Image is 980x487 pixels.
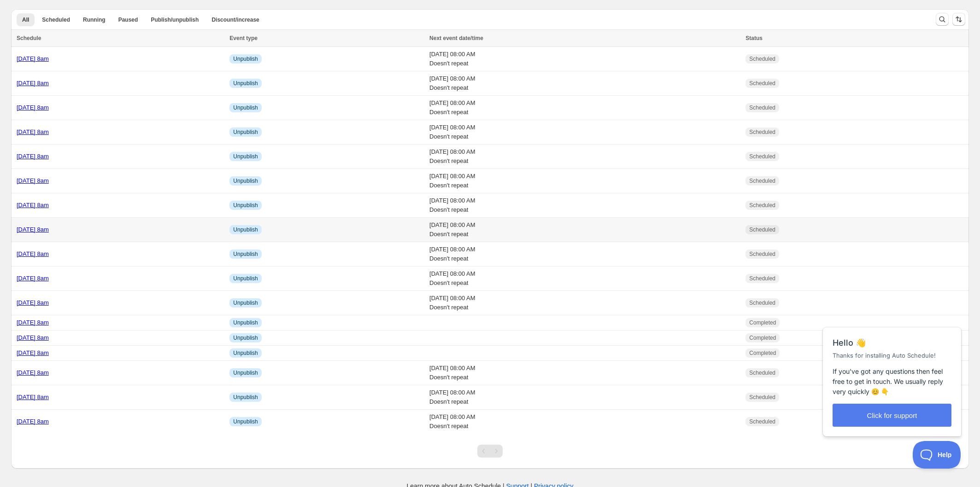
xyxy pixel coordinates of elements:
span: Unpublish [233,319,258,326]
span: Scheduled [749,128,775,136]
span: Scheduled [749,394,775,401]
td: [DATE] 08:00 AM Doesn't repeat [427,385,743,410]
span: Unpublish [233,418,258,425]
a: [DATE] 8am [17,104,49,111]
a: [DATE] 8am [17,319,49,326]
a: [DATE] 8am [17,55,49,62]
span: Unpublish [233,177,258,185]
span: Unpublish [233,349,258,357]
td: [DATE] 08:00 AM Doesn't repeat [427,242,743,267]
span: Event type [229,35,258,41]
td: [DATE] 08:00 AM Doesn't repeat [427,193,743,218]
span: Scheduled [749,153,775,160]
span: Scheduled [749,250,775,258]
span: Scheduled [749,418,775,425]
td: [DATE] 08:00 AM Doesn't repeat [427,145,743,169]
span: Scheduled [749,55,775,63]
span: Unpublish [233,202,258,209]
span: Next event date/time [429,35,483,41]
span: Completed [749,334,776,342]
span: Unpublish [233,275,258,282]
span: Unpublish [233,369,258,377]
a: [DATE] 8am [17,153,49,160]
span: Unpublish [233,153,258,160]
span: Completed [749,349,776,357]
span: Status [745,35,763,41]
a: [DATE] 8am [17,418,49,425]
td: [DATE] 08:00 AM Doesn't repeat [427,410,743,434]
span: Scheduled [749,177,775,185]
a: [DATE] 8am [17,177,49,184]
span: Paused [118,16,138,23]
span: Publish/unpublish [151,16,199,23]
a: [DATE] 8am [17,349,49,356]
span: Unpublish [233,104,258,111]
span: Scheduled [749,275,775,282]
td: [DATE] 08:00 AM Doesn't repeat [427,120,743,145]
a: [DATE] 8am [17,226,49,233]
span: Unpublish [233,55,258,63]
a: [DATE] 8am [17,128,49,135]
td: [DATE] 08:00 AM Doesn't repeat [427,218,743,242]
td: [DATE] 08:00 AM Doesn't repeat [427,96,743,120]
span: Completed [749,319,776,326]
td: [DATE] 08:00 AM Doesn't repeat [427,169,743,193]
span: Discount/increase [211,16,259,23]
span: Scheduled [749,104,775,111]
span: Scheduled [749,299,775,307]
span: Unpublish [233,334,258,342]
td: [DATE] 08:00 AM Doesn't repeat [427,47,743,71]
td: [DATE] 08:00 AM Doesn't repeat [427,267,743,291]
a: [DATE] 8am [17,299,49,306]
a: [DATE] 8am [17,369,49,376]
span: Running [83,16,106,23]
td: [DATE] 08:00 AM Doesn't repeat [427,361,743,385]
span: Unpublish [233,128,258,136]
button: Sort the results [952,13,965,26]
span: Scheduled [42,16,70,23]
a: [DATE] 8am [17,394,49,400]
span: Scheduled [749,226,775,233]
button: Search and filter results [936,13,949,26]
span: Scheduled [749,80,775,87]
span: All [22,16,29,23]
a: [DATE] 8am [17,334,49,341]
span: Scheduled [749,369,775,377]
iframe: Help Scout Beacon - Open [913,441,962,469]
td: [DATE] 08:00 AM Doesn't repeat [427,291,743,315]
span: Unpublish [233,250,258,258]
span: Schedule [17,35,41,41]
span: Scheduled [749,202,775,209]
a: [DATE] 8am [17,275,49,282]
span: Unpublish [233,80,258,87]
span: Unpublish [233,226,258,233]
a: [DATE] 8am [17,80,49,87]
iframe: Help Scout Beacon - Messages and Notifications [818,304,967,441]
span: Unpublish [233,299,258,307]
a: [DATE] 8am [17,202,49,209]
span: Unpublish [233,394,258,401]
a: [DATE] 8am [17,250,49,257]
td: [DATE] 08:00 AM Doesn't repeat [427,71,743,96]
nav: Pagination [477,445,503,458]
